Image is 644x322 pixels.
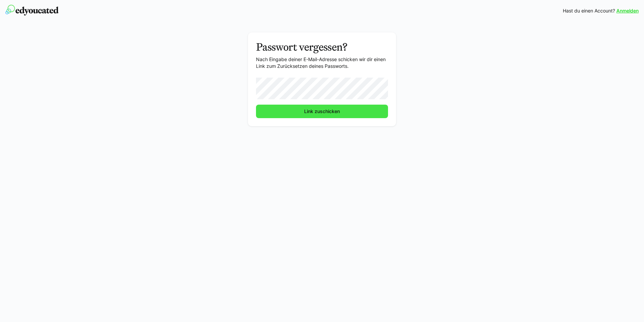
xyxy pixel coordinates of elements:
span: Link zuschicken [303,108,341,115]
button: Link zuschicken [256,105,388,118]
span: Hast du einen Account? [563,7,615,14]
a: Anmelden [616,7,639,14]
img: edyoucated [5,5,59,16]
h3: Passwort vergessen? [256,41,388,53]
p: Nach Eingabe deiner E-Mail-Adresse schicken wir dir einen Link zum Zurücksetzen deines Passworts. [256,56,388,70]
